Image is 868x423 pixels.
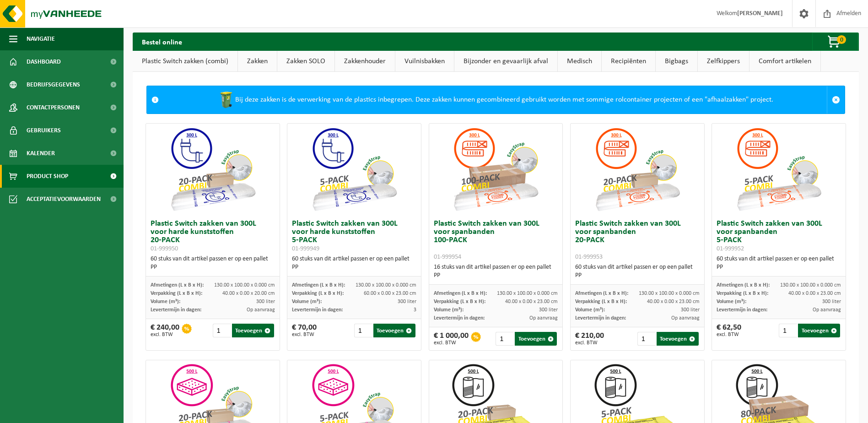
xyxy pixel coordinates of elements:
span: Op aanvraag [813,307,841,313]
div: PP [717,263,841,271]
a: Plastic Switch zakken (combi) [133,51,237,72]
span: 130.00 x 100.00 x 0.000 cm [639,291,700,296]
span: 01-999949 [292,245,319,252]
div: 60 stuks van dit artikel passen er op een pallet [292,255,416,271]
span: Volume (m³): [575,307,605,313]
span: Levertermijn in dagen: [575,315,626,321]
h2: Bestel online [133,33,191,50]
span: Acceptatievoorwaarden [27,188,101,211]
span: Kalender [27,142,55,165]
span: 300 liter [822,299,841,304]
input: 1 [779,324,797,337]
span: Afmetingen (L x B x H): [717,282,770,288]
h3: Plastic Switch zakken van 300L voor harde kunststoffen 5-PACK [292,220,416,253]
span: Op aanvraag [247,307,275,313]
a: Vuilnisbakken [395,51,454,72]
img: 01-999953 [592,124,683,215]
button: 0 [812,33,858,51]
a: Zakkenhouder [335,51,395,72]
button: Toevoegen [232,324,274,337]
div: 16 stuks van dit artikel passen er op een pallet [434,263,558,280]
span: Afmetingen (L x B x H): [292,282,345,288]
div: € 1 000,00 [434,332,469,346]
button: Toevoegen [657,332,699,346]
span: Afmetingen (L x B x H): [151,282,204,288]
a: Zakken SOLO [277,51,334,72]
span: 130.00 x 100.00 x 0.000 cm [780,282,841,288]
div: PP [575,271,700,280]
a: Comfort artikelen [749,51,820,72]
span: excl. BTW [151,332,179,337]
span: Verpakking (L x B x H): [434,299,485,304]
span: Bedrijfsgegevens [27,73,80,96]
input: 1 [213,324,231,337]
span: Op aanvraag [671,315,700,321]
img: 01-999954 [450,124,541,215]
span: Verpakking (L x B x H): [292,291,344,296]
span: 01-999953 [575,254,603,260]
span: Volume (m³): [717,299,746,304]
span: excl. BTW [292,332,317,337]
span: 130.00 x 100.00 x 0.000 cm [356,282,416,288]
span: Levertermijn in dagen: [151,307,201,313]
div: 60 stuks van dit artikel passen er op een pallet [717,255,841,271]
div: € 62,50 [717,324,741,337]
span: excl. BTW [717,332,741,337]
div: PP [292,263,416,271]
span: 300 liter [398,299,416,304]
h3: Plastic Switch zakken van 300L voor harde kunststoffen 20-PACK [151,220,275,253]
div: Bij deze zakken is de verwerking van de plastics inbegrepen. Deze zakken kunnen gecombineerd gebr... [163,86,827,114]
a: Medisch [558,51,601,72]
span: 130.00 x 100.00 x 0.000 cm [214,282,275,288]
span: 3 [414,307,416,313]
span: Op aanvraag [529,315,558,321]
span: Verpakking (L x B x H): [151,291,202,296]
span: Volume (m³): [292,299,322,304]
div: 60 stuks van dit artikel passen er op een pallet [575,263,700,280]
span: Contactpersonen [27,96,80,119]
span: 40.00 x 0.00 x 23.00 cm [647,299,700,304]
img: 01-999949 [308,124,400,215]
a: Recipiënten [602,51,655,72]
input: 1 [637,332,656,346]
h3: Plastic Switch zakken van 300L voor spanbanden 100-PACK [434,220,558,261]
button: Toevoegen [515,332,557,346]
span: 300 liter [681,307,700,313]
div: € 240,00 [151,324,179,337]
a: Sluit melding [827,86,845,114]
div: PP [434,271,558,280]
span: 40.00 x 0.00 x 23.00 cm [788,291,841,296]
span: 0 [837,35,846,44]
span: Levertermijn in dagen: [292,307,343,313]
img: WB-0240-HPE-GN-50.png [217,91,235,109]
h3: Plastic Switch zakken van 300L voor spanbanden 20-PACK [575,220,700,261]
span: Verpakking (L x B x H): [717,291,768,296]
a: Zakken [238,51,277,72]
span: 01-999952 [717,245,744,252]
span: 01-999954 [434,254,461,260]
span: 01-999950 [151,245,178,252]
span: Verpakking (L x B x H): [575,299,627,304]
span: Volume (m³): [434,307,464,313]
div: 60 stuks van dit artikel passen er op een pallet [151,255,275,271]
div: € 210,00 [575,332,604,346]
input: 1 [354,324,372,337]
span: Afmetingen (L x B x H): [434,291,487,296]
input: 1 [496,332,514,346]
strong: [PERSON_NAME] [737,10,783,17]
div: € 70,00 [292,324,317,337]
a: Bigbags [656,51,697,72]
a: Bijzonder en gevaarlijk afval [454,51,557,72]
button: Toevoegen [373,324,415,337]
img: 01-999952 [733,124,825,215]
span: 40.00 x 0.00 x 20.00 cm [222,291,275,296]
span: 60.00 x 0.00 x 23.00 cm [364,291,416,296]
span: Levertermijn in dagen: [434,315,485,321]
span: 40.00 x 0.00 x 23.00 cm [505,299,558,304]
span: Levertermijn in dagen: [717,307,767,313]
span: 300 liter [539,307,558,313]
span: Afmetingen (L x B x H): [575,291,628,296]
span: 130.00 x 100.00 x 0.000 cm [497,291,558,296]
span: Product Shop [27,165,68,188]
h3: Plastic Switch zakken van 300L voor spanbanden 5-PACK [717,220,841,253]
